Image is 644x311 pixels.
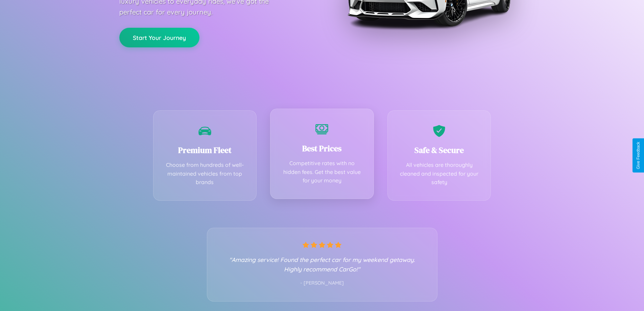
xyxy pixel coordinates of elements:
h3: Safe & Secure [398,145,481,156]
h3: Best Prices [281,143,363,154]
button: Start Your Journey [119,28,199,47]
p: - [PERSON_NAME] [221,279,424,288]
p: All vehicles are thoroughly cleaned and inspected for your safety [398,161,481,187]
div: Give Feedback [636,142,641,169]
h3: Premium Fleet [164,145,246,156]
p: Competitive rates with no hidden fees. Get the best value for your money [281,159,363,185]
p: "Amazing service! Found the perfect car for my weekend getaway. Highly recommend CarGo!" [221,255,424,274]
p: Choose from hundreds of well-maintained vehicles from top brands [164,161,246,187]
